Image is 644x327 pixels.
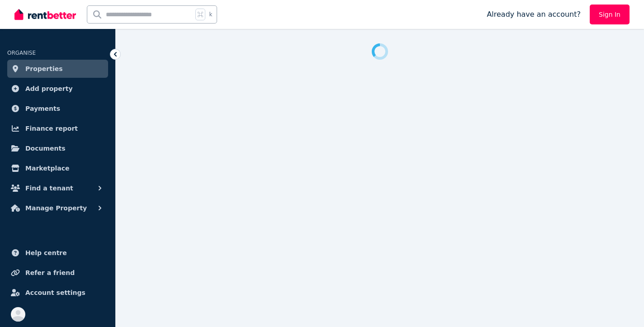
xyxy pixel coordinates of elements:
a: Add property [7,80,108,98]
button: Manage Property [7,199,108,217]
a: Properties [7,60,108,78]
a: Marketplace [7,159,108,177]
span: Properties [25,63,63,74]
a: Help centre [7,244,108,262]
a: Payments [7,100,108,118]
span: Documents [25,143,66,154]
a: Refer a friend [7,264,108,282]
span: Already have an account? [487,9,581,20]
span: Add property [25,83,73,94]
a: Sign In [590,5,630,24]
span: Refer a friend [25,267,75,278]
a: Account settings [7,284,108,302]
img: RentBetter [14,8,76,21]
a: Documents [7,139,108,157]
span: Payments [25,103,60,114]
span: Manage Property [25,203,87,213]
span: Marketplace [25,163,69,174]
button: Find a tenant [7,179,108,197]
span: Help centre [25,247,67,258]
span: Account settings [25,287,85,298]
span: k [209,11,212,18]
span: ORGANISE [7,50,36,56]
span: Finance report [25,123,78,134]
a: Finance report [7,119,108,137]
span: Find a tenant [25,183,73,194]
